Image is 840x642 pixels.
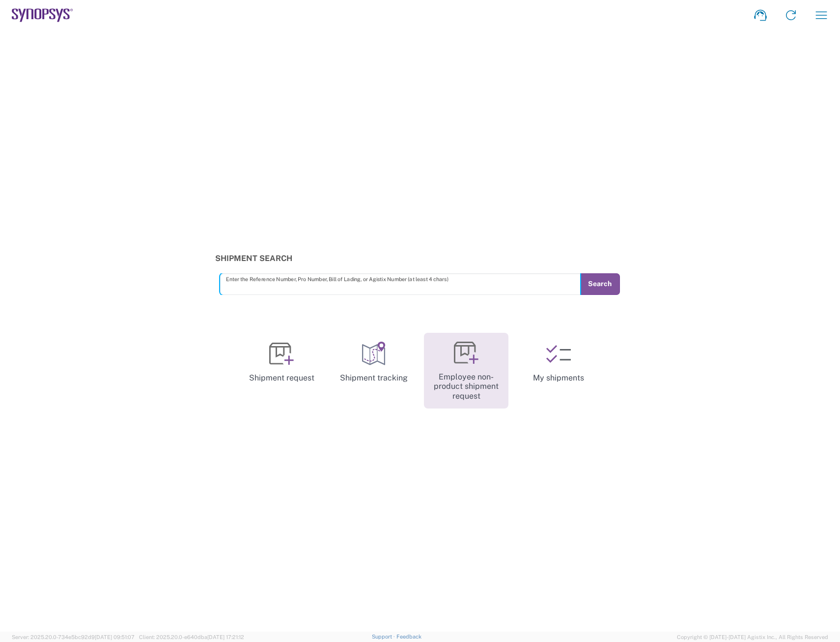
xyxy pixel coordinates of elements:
[580,273,620,295] button: Search
[139,634,244,640] span: Client: 2025.20.0-e640dba
[95,634,135,640] span: [DATE] 09:51:07
[239,333,324,392] a: Shipment request
[677,633,828,642] span: Copyright © [DATE]-[DATE] Agistix Inc., All Rights Reserved
[396,634,421,640] a: Feedback
[332,333,416,392] a: Shipment tracking
[215,254,625,263] h3: Shipment Search
[207,634,244,640] span: [DATE] 17:21:12
[424,333,508,409] a: Employee non-product shipment request
[12,634,135,640] span: Server: 2025.20.0-734e5bc92d9
[516,333,601,392] a: My shipments
[372,634,396,640] a: Support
